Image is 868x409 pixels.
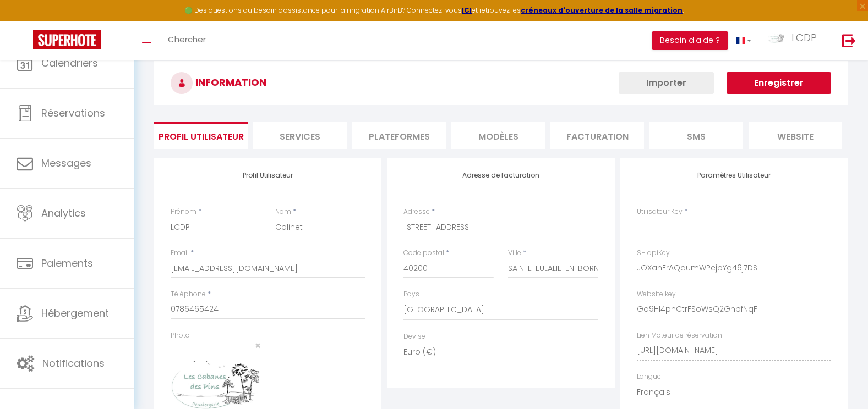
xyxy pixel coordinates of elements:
label: Utilisateur Key [637,207,683,217]
span: Notifications [42,356,105,370]
h4: Profil Utilisateur [171,172,365,179]
a: ICI [462,5,472,15]
label: Langue [637,372,661,382]
label: Nom [275,207,291,217]
label: Lien Moteur de réservation [637,330,722,341]
img: logout [842,34,856,47]
h4: Adresse de facturation [403,172,598,179]
span: Paiements [41,256,93,270]
button: Enregistrer [727,72,831,94]
span: Chercher [168,34,206,45]
label: Website key [637,289,676,300]
button: Besoin d'aide ? [652,31,728,50]
span: Hébergement [41,306,109,320]
span: Messages [41,156,91,170]
span: Analytics [41,206,86,220]
a: Chercher [160,21,214,60]
label: Téléphone [171,289,206,300]
label: Prénom [171,207,196,217]
span: Réservations [41,106,105,120]
label: SH apiKey [637,248,670,258]
h3: INFORMATION [154,61,848,105]
a: ... LCDP [760,21,831,60]
button: Close [255,341,261,351]
label: Devise [403,331,425,342]
span: Calendriers [41,56,98,70]
span: LCDP [791,31,817,45]
li: MODÈLES [451,122,545,149]
li: SMS [649,122,743,149]
label: Code postal [403,248,444,258]
li: Facturation [550,122,644,149]
li: Profil Utilisateur [154,122,248,149]
label: Pays [403,289,419,300]
label: Email [171,248,189,258]
h4: Paramètres Utilisateur [637,172,831,179]
label: Adresse [403,207,430,217]
label: Ville [508,248,521,258]
li: website [749,122,842,149]
span: × [255,339,261,352]
a: créneaux d'ouverture de la salle migration [521,5,683,15]
button: Ouvrir le widget de chat LiveChat [9,4,42,37]
img: ... [768,32,784,44]
label: Photo [171,330,190,341]
button: Importer [619,72,714,94]
img: Super Booking [33,30,101,49]
li: Plateformes [352,122,446,149]
li: Services [253,122,347,149]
